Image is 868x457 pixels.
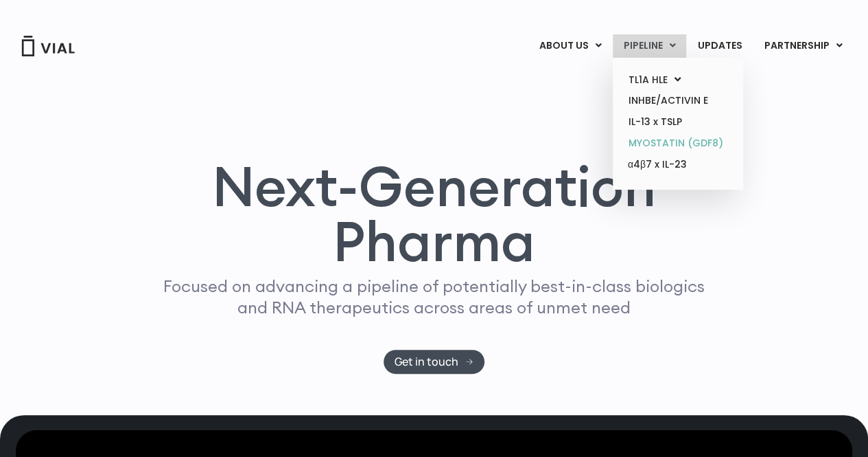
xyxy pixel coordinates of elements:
[158,276,711,318] p: Focused on advancing a pipeline of potentially best-in-class biologics and RNA therapeutics acros...
[528,34,612,58] a: ABOUT USMenu Toggle
[618,111,738,133] a: IL-13 x TSLP
[618,133,738,154] a: MYOSTATIN (GDF8)
[618,69,738,91] a: TL1A HLEMenu Toggle
[613,34,686,58] a: PIPELINEMenu Toggle
[618,154,738,176] a: α4β7 x IL-23
[753,34,854,58] a: PARTNERSHIPMenu Toggle
[618,90,738,111] a: INHBE/ACTIVIN E
[384,350,484,374] a: Get in touch
[395,357,458,367] span: Get in touch
[687,34,753,58] a: UPDATES
[21,36,75,56] img: Vial Logo
[137,159,731,269] h1: Next-Generation Pharma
